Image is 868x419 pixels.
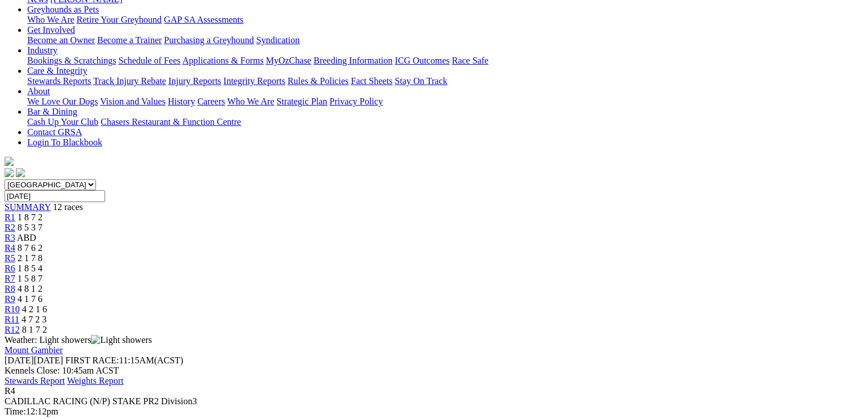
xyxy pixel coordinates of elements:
a: Contact GRSA [27,127,82,137]
span: 4 2 1 6 [22,304,47,314]
span: R4 [5,386,15,396]
a: Industry [27,45,57,55]
span: ABD [17,233,36,242]
span: 8 5 3 7 [18,223,43,232]
span: 1 8 7 2 [18,212,43,222]
span: FIRST RACE: [65,355,119,365]
a: Vision and Values [100,97,165,106]
a: Careers [197,97,225,106]
a: R10 [5,304,20,314]
img: Light showers [91,335,152,345]
div: Care & Integrity [27,76,855,86]
div: Bar & Dining [27,117,855,127]
span: 8 7 6 2 [18,243,43,253]
a: About [27,86,50,96]
a: R7 [5,274,15,283]
div: Industry [27,56,855,66]
img: twitter.svg [16,168,25,177]
a: Login To Blackbook [27,137,102,147]
a: R12 [5,325,20,334]
a: R11 [5,315,19,324]
a: R3 [5,233,15,242]
span: 1 8 5 4 [18,263,43,273]
div: About [27,97,855,107]
a: Mount Gambier [5,345,63,355]
input: Select date [5,190,105,202]
a: ICG Outcomes [395,56,449,65]
a: Purchasing a Greyhound [164,35,254,45]
span: 1 5 8 7 [18,274,43,283]
a: Care & Integrity [27,66,87,76]
a: Weights Report [67,376,124,386]
a: Track Injury Rebate [93,76,166,86]
a: Cash Up Your Club [27,117,98,127]
a: Integrity Reports [223,76,285,86]
a: Syndication [256,35,299,45]
div: 12:12pm [5,407,855,417]
a: History [168,97,195,106]
a: Applications & Forms [182,56,264,65]
span: Time: [5,407,26,416]
a: Injury Reports [168,76,221,86]
span: 4 7 2 3 [22,315,47,324]
span: 11:15AM(ACST) [65,355,183,365]
a: Greyhounds as Pets [27,5,99,14]
div: Kennels Close: 10:45am ACST [5,366,855,376]
a: Bar & Dining [27,107,77,116]
a: Fact Sheets [351,76,393,86]
a: We Love Our Dogs [27,97,98,106]
a: R6 [5,263,15,273]
span: [DATE] [5,355,34,365]
a: Breeding Information [314,56,393,65]
a: MyOzChase [266,56,311,65]
a: Schedule of Fees [118,56,180,65]
a: Stewards Report [5,376,65,386]
a: SUMMARY [5,202,51,212]
a: Stewards Reports [27,76,91,86]
span: 2 1 7 8 [18,253,43,263]
span: 4 8 1 2 [18,284,43,294]
a: Privacy Policy [329,97,383,106]
span: Weather: Light showers [5,335,152,345]
a: Race Safe [452,56,488,65]
span: 8 1 7 2 [22,325,47,334]
span: [DATE] [5,355,63,365]
a: R1 [5,212,15,222]
a: Become an Owner [27,35,95,45]
a: Who We Are [227,97,274,106]
a: R2 [5,223,15,232]
span: 4 1 7 6 [18,294,43,304]
a: R9 [5,294,15,304]
img: logo-grsa-white.png [5,157,14,166]
img: facebook.svg [5,168,14,177]
a: R4 [5,243,15,253]
div: Get Involved [27,35,855,45]
a: R5 [5,253,15,263]
a: Stay On Track [395,76,447,86]
div: CADILLAC RACING (N/P) STAKE PR2 Division3 [5,396,855,407]
div: Greyhounds as Pets [27,15,855,25]
span: 12 races [53,202,83,212]
a: Who We Are [27,15,74,24]
a: Bookings & Scratchings [27,56,116,65]
a: R8 [5,284,15,294]
a: Rules & Policies [287,76,349,86]
a: Strategic Plan [277,97,327,106]
a: GAP SA Assessments [164,15,244,24]
a: Retire Your Greyhound [77,15,162,24]
a: Chasers Restaurant & Function Centre [101,117,241,127]
a: Become a Trainer [97,35,162,45]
